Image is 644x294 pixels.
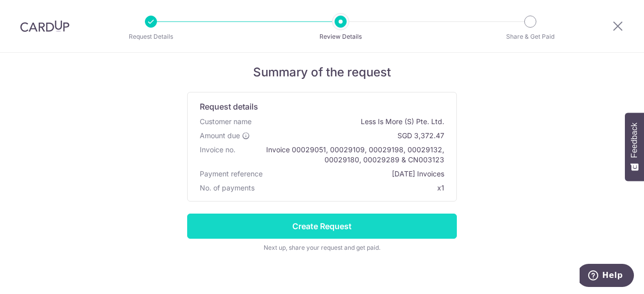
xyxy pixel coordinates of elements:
iframe: Opens a widget where you can find more information [580,264,634,289]
p: Share & Get Paid [493,32,568,42]
span: x1 [437,183,444,192]
span: Request details [200,101,258,113]
p: Review Details [303,32,378,42]
label: Amount due [200,131,250,141]
img: CardUp [20,20,69,32]
div: Next up, share your request and get paid. [187,243,457,253]
button: Feedback - Show survey [625,113,644,181]
h5: Summary of the request [187,65,457,80]
span: Less Is More (S) Pte. Ltd. [256,117,444,127]
span: Payment reference [200,169,263,179]
input: Create Request [187,214,457,239]
span: Feedback [630,123,639,158]
span: SGD 3,372.47 [254,131,444,141]
p: Request Details [114,32,188,42]
span: No. of payments [200,183,255,193]
span: Invoice no. [200,145,235,165]
span: Customer name [200,117,252,127]
span: Invoice 00029051, 00029109, 00029198, 00029132, 00029180, 00029289 & CN003123 [239,145,444,165]
span: [DATE] Invoices [267,169,444,179]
